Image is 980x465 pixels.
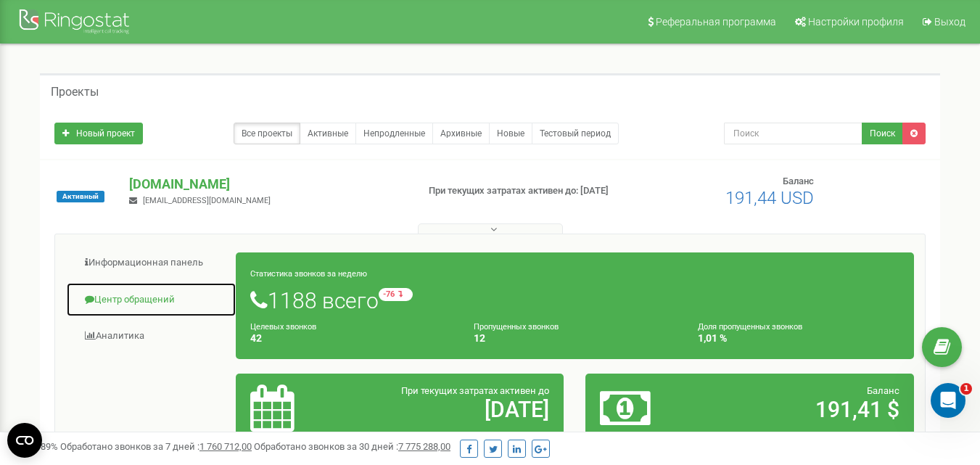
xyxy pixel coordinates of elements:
[783,176,814,186] span: Баланс
[129,175,405,194] p: [DOMAIN_NAME]
[54,123,143,144] a: Новый проект
[808,16,904,28] span: Настройки профиля
[474,333,675,344] h4: 12
[698,322,802,332] small: Доля пропущенных звонков
[60,441,252,452] span: Обработано звонков за 7 дней :
[199,441,252,452] u: 1 760 712,00
[934,16,965,28] span: Выход
[474,322,559,332] small: Пропущенных звонков
[57,191,104,202] span: Активный
[51,86,99,99] h5: Проекты
[707,398,899,421] h2: 191,41 $
[250,333,452,344] h4: 42
[379,288,413,301] small: -76
[66,282,236,318] a: Центр обращений
[250,322,316,332] small: Целевых звонков
[250,288,899,313] h1: 1188 всего
[532,123,619,144] a: Тестовый период
[300,123,356,144] a: Активные
[234,123,300,144] a: Все проекты
[429,184,630,198] p: При текущих затратах активен до: [DATE]
[250,269,367,279] small: Статистика звонков за неделю
[960,383,972,395] span: 1
[489,123,532,144] a: Новые
[66,245,236,281] a: Информационная панель
[724,123,862,144] input: Поиск
[254,441,450,452] span: Обработано звонков за 30 дней :
[7,423,42,458] button: Open CMP widget
[862,123,903,144] button: Поиск
[725,188,814,208] span: 191,44 USD
[401,385,549,396] span: При текущих затратах активен до
[698,333,899,344] h4: 1,01 %
[143,196,271,205] span: [EMAIL_ADDRESS][DOMAIN_NAME]
[656,16,776,28] span: Реферальная программа
[355,123,433,144] a: Непродленные
[398,441,450,452] u: 7 775 288,00
[66,318,236,354] a: Аналитика
[432,123,490,144] a: Архивные
[867,385,899,396] span: Баланс
[931,383,965,418] iframe: Intercom live chat
[357,398,549,421] h2: [DATE]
